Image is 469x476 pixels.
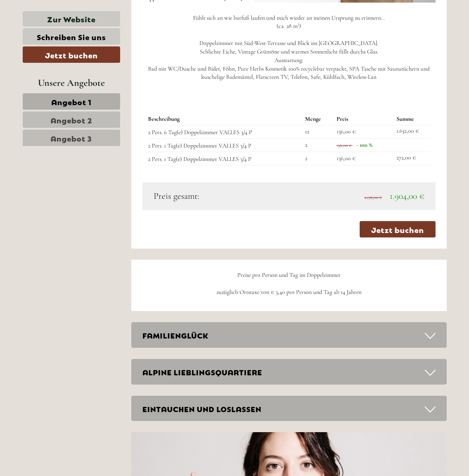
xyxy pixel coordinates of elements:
[393,113,430,125] th: Summe
[6,20,109,43] div: Guten Tag, wie können wir Ihnen helfen?
[11,36,106,41] small: 14:07
[131,396,447,421] div: EINTAUCHEN UND LOSLASSEN
[11,22,106,27] div: [GEOGRAPHIC_DATA]
[356,141,372,149] span: - 100 %
[148,138,302,152] td: 2 Pers. 1 Tag(e) Doppelzimmer VALLES 3/4 P
[142,14,436,82] p: Fühlt sich an wie barfuß laufen und mich wieder an meinen Ursprung zu erinnern… (ca. 28 m²) Doppe...
[148,113,302,125] th: Beschreibung
[23,46,120,63] a: Jetzt buchen
[337,155,356,162] span: 136,00 €
[51,133,92,143] span: Angebot 3
[23,28,120,45] a: Schreiben Sie uns
[148,190,289,203] div: Preis gesamt:
[393,125,430,139] td: 1.632,00 €
[337,143,351,148] span: 136,00 €
[216,271,362,296] span: Preise pro Person und Tag im Doppelzimmer zuzüglich Ortstaxe von € 3,40 pro Person und Tag ab 14 ...
[334,113,393,125] th: Preis
[131,322,447,348] div: FAMILIENGLÜCK
[302,152,334,165] td: 2
[337,128,356,135] span: 136,00 €
[360,221,436,237] a: Jetzt buchen
[148,125,302,139] td: 2 Pers. 6 Tag(e) Doppelzimmer VALLES 3/4 P
[390,191,424,201] span: 1.904,00 €
[302,125,334,139] td: 12
[302,113,334,125] th: Menge
[148,152,302,165] td: 2 Pers. 1 Tag(e) Doppelzimmer VALLES 3/4 P
[393,152,430,165] td: 272,00 €
[302,138,334,152] td: 2
[364,195,382,200] span: 2.176,00 €
[51,96,91,107] span: Angebot 1
[241,192,293,209] button: Senden
[133,6,160,18] div: [DATE]
[23,11,120,26] a: Zur Website
[131,359,447,385] div: ALPINE LIEBLINGSQUARTIERE
[51,114,92,125] span: Angebot 2
[23,76,120,90] div: Unsere Angebote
